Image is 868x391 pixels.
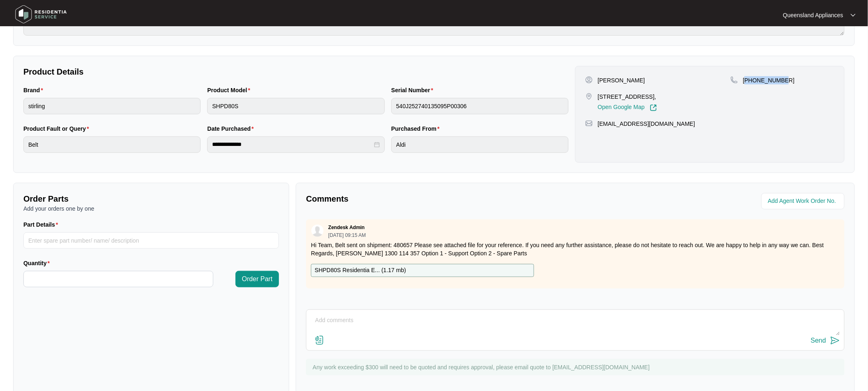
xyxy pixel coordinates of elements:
[23,136,201,153] input: Product Fault or Query
[12,2,70,27] img: residentia service logo
[23,259,53,267] label: Quantity
[313,363,841,371] p: Any work exceeding $300 will need to be quoted and requires approval, please email quote to [EMAI...
[391,136,569,153] input: Purchased From
[315,266,406,275] p: SHPD80S Residentia E... ( 1.17 mb )
[391,125,443,133] label: Purchased From
[23,232,279,249] input: Part Details
[585,93,593,100] img: map-pin
[783,11,843,19] p: Queensland Appliances
[811,337,826,344] div: Send
[328,233,366,238] p: [DATE] 09:15 AM
[585,120,593,127] img: map-pin
[585,76,593,84] img: user-pin
[811,335,840,346] button: Send
[731,76,738,84] img: map-pin
[235,271,279,287] button: Order Part
[650,104,657,111] img: Link-External
[743,76,795,84] p: [PHONE_NUMBER]
[311,241,840,257] p: Hi Team, Belt sent on shipment: 480657 Please see attached file for your reference. If you need a...
[23,221,62,229] label: Part Details
[242,274,273,284] span: Order Part
[23,205,279,213] p: Add your orders one by one
[391,86,436,94] label: Serial Number
[207,125,257,133] label: Date Purchased
[207,86,254,94] label: Product Model
[598,76,645,84] p: [PERSON_NAME]
[830,336,840,346] img: send-icon.svg
[391,98,569,114] input: Serial Number
[306,193,569,205] p: Comments
[23,86,46,94] label: Brand
[23,66,569,77] p: Product Details
[23,125,92,133] label: Product Fault or Query
[328,224,365,231] p: Zendesk Admin
[315,335,324,345] img: file-attachment-doc.svg
[311,225,324,237] img: user.svg
[24,271,213,287] input: Quantity
[212,140,372,149] input: Date Purchased
[598,93,657,101] p: [STREET_ADDRESS],
[598,104,657,111] a: Open Google Map
[851,13,856,17] img: dropdown arrow
[207,98,384,114] input: Product Model
[768,196,840,206] input: Add Agent Work Order No.
[598,120,695,128] p: [EMAIL_ADDRESS][DOMAIN_NAME]
[23,193,279,205] p: Order Parts
[23,98,201,114] input: Brand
